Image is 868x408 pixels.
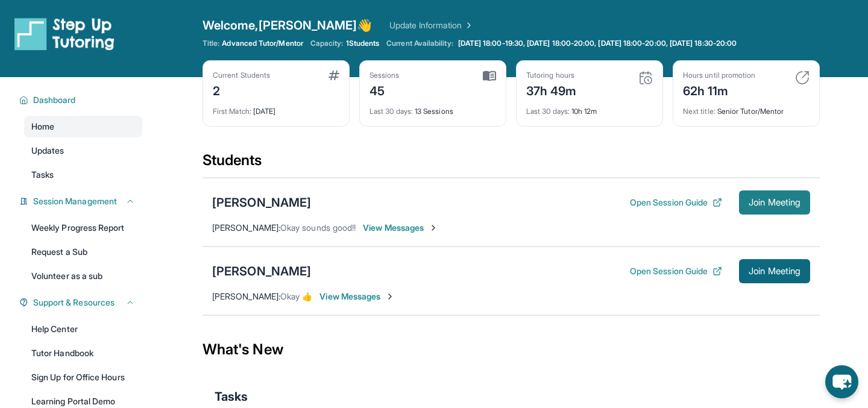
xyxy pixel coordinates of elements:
div: What's New [203,323,820,376]
button: Join Meeting [739,259,810,283]
div: 62h 11m [683,80,755,99]
img: card [329,71,339,80]
button: Open Session Guide [630,196,722,209]
a: Help Center [24,318,142,340]
img: Chevron Right [462,19,474,31]
img: Chevron-Right [429,223,438,233]
span: Join Meeting [749,199,800,206]
div: 37h 49m [526,80,577,99]
span: [PERSON_NAME] : [212,222,280,233]
span: Title: [203,39,219,48]
a: Tasks [24,164,142,186]
div: [DATE] [213,99,339,116]
span: Tasks [31,169,54,181]
div: 10h 12m [526,99,653,116]
span: [PERSON_NAME] : [212,291,280,301]
span: Tasks [215,388,248,405]
div: [PERSON_NAME] [212,263,311,280]
span: Next title : [683,107,715,116]
a: Volunteer as a sub [24,265,142,287]
a: Home [24,116,142,137]
img: logo [14,17,115,51]
div: 13 Sessions [370,99,496,116]
a: Tutor Handbook [24,342,142,364]
div: 2 [213,80,270,99]
a: Weekly Progress Report [24,217,142,239]
span: Advanced Tutor/Mentor [222,39,303,48]
img: card [638,71,653,85]
img: Chevron-Right [385,292,395,301]
div: Sessions [370,71,400,80]
span: Join Meeting [749,268,800,275]
span: [DATE] 18:00-19:30, [DATE] 18:00-20:00, [DATE] 18:00-20:00, [DATE] 18:30-20:00 [458,39,737,48]
span: Dashboard [33,94,76,106]
span: Capacity: [310,39,344,48]
a: Updates [24,140,142,162]
span: 1 Students [346,39,380,48]
button: Dashboard [28,94,135,106]
img: card [483,71,496,81]
span: Home [31,121,54,133]
div: Tutoring hours [526,71,577,80]
a: Request a Sub [24,241,142,263]
span: Okay sounds good!! [280,222,356,233]
img: card [795,71,810,85]
span: Updates [31,145,64,157]
span: Current Availability: [386,39,453,48]
div: Current Students [213,71,270,80]
button: chat-button [825,365,858,398]
div: 45 [370,80,400,99]
button: Open Session Guide [630,265,722,277]
button: Session Management [28,195,135,207]
span: View Messages [363,222,438,234]
button: Support & Resources [28,297,135,309]
div: Hours until promotion [683,71,755,80]
div: [PERSON_NAME] [212,194,311,211]
span: Last 30 days : [370,107,413,116]
span: Okay 👍 [280,291,312,301]
div: Students [203,151,820,177]
div: Senior Tutor/Mentor [683,99,810,116]
a: [DATE] 18:00-19:30, [DATE] 18:00-20:00, [DATE] 18:00-20:00, [DATE] 18:30-20:00 [456,39,739,48]
span: Last 30 days : [526,107,570,116]
button: Join Meeting [739,190,810,215]
span: View Messages [319,290,395,303]
a: Update Information [389,19,474,31]
a: Sign Up for Office Hours [24,366,142,388]
span: Welcome, [PERSON_NAME] 👋 [203,17,373,34]
span: Session Management [33,195,117,207]
span: First Match : [213,107,251,116]
span: Support & Resources [33,297,115,309]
